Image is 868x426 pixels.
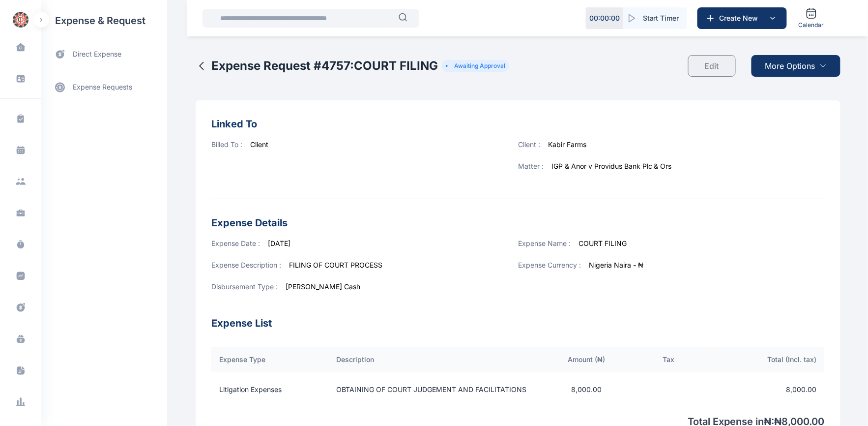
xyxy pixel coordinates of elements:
a: expense requests [41,75,167,99]
th: Total (Incl. tax) [710,347,825,372]
th: Tax [628,347,710,372]
th: Description [325,347,546,372]
div: expense requests [41,67,167,99]
td: 8,000.00 [546,372,628,407]
span: Expense Description : [211,261,281,269]
span: Nigeria Naira - ₦ [589,261,643,269]
span: More Options [765,60,815,72]
span: Expense Currency : [518,261,581,269]
span: Client : [518,140,540,149]
a: Edit [688,47,744,85]
span: Expense Name : [518,239,571,247]
span: Start Timer [643,13,679,23]
span: Billed To : [211,140,242,149]
span: Disbursement Type : [211,282,278,291]
button: Expense Request #4757:COURT FILINGAwaiting Approval [196,47,509,85]
th: Expense Type [211,347,325,372]
span: Create New [716,13,767,23]
a: Calendar [795,3,828,33]
h3: Expense Details [211,215,825,231]
a: direct expense [41,41,167,67]
h3: Linked To [211,116,825,132]
h3: Expense List [211,304,825,331]
button: Edit [688,55,736,77]
span: Client [250,140,268,149]
span: [PERSON_NAME] Cash [286,282,360,291]
span: Expense Date : [211,239,260,247]
th: Amount ( ₦ ) [546,347,628,372]
button: Create New [697,7,787,29]
td: Litigation Expenses [211,372,325,407]
li: Awaiting Approval [446,62,505,70]
td: 8,000.00 [710,372,825,407]
span: [DATE] [268,239,290,247]
span: COURT FILING [579,239,627,247]
span: Matter : [518,162,544,170]
span: direct expense [73,49,121,60]
span: Kabir Farms [548,140,586,149]
h2: Expense Request # 4757 : COURT FILING [211,58,438,74]
span: Calendar [799,21,824,29]
button: Start Timer [623,7,687,29]
td: OBTAINING OF COURT JUDGEMENT AND FACILITATIONS [325,372,546,407]
span: IGP & Anor v Providus Bank Plc & Ors [551,162,672,170]
span: FILING OF COURT PROCESS [289,261,382,269]
p: 00 : 00 : 00 [589,13,620,23]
